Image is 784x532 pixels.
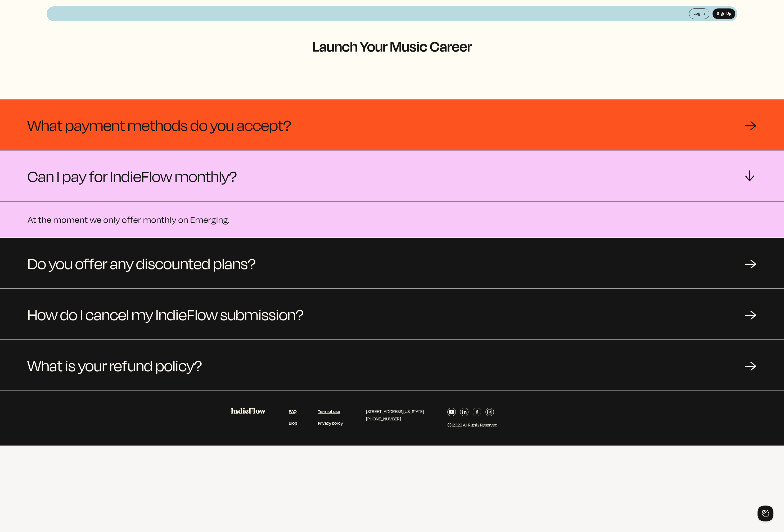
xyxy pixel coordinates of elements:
p: [STREET_ADDRESS][US_STATE] [366,408,424,415]
button: Sign Up [713,8,735,19]
span: Do you offer any discounted plans? [28,250,256,276]
p: [PHONE_NUMBER] [366,415,424,423]
div: → [745,117,756,133]
div: → [745,255,756,271]
p: © 2023 All Rights Reserved [447,421,497,429]
span: How do I cancel my IndieFlow submission? [28,301,304,327]
iframe: Toggle Customer Support [758,506,773,521]
p: At the moment we only offer monthly on Emerging. [28,214,756,225]
a: Term of use [318,408,340,414]
div: → [743,170,759,182]
div: → [745,306,756,322]
span: What payment methods do you accept? [28,112,291,137]
button: Log In [689,8,709,19]
span: Can I pay for IndieFlow monthly? [28,163,237,189]
div: → [745,357,756,373]
span: What is your refund policy? [28,352,202,378]
h1: Launch Your Music Career [47,38,737,54]
a: Blog [289,420,297,426]
img: IndieFlow [231,408,265,414]
a: Privacy policy [318,420,343,426]
a: FAQ [289,408,297,414]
